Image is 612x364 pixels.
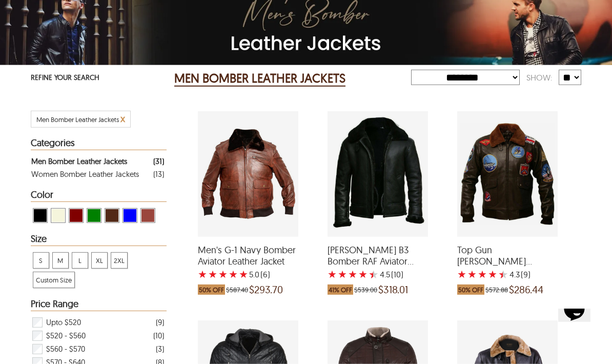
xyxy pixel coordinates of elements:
div: Men Bomber Leather Jackets [31,155,127,168]
span: Upto $520 [46,316,81,329]
span: $560 - $570 [46,342,85,356]
label: 4 rating [358,269,368,279]
div: View Brown ( Brand Color ) Men Bomber Leather Jackets [105,208,119,223]
span: 41% OFF [328,285,353,295]
label: 5 rating [369,269,379,279]
span: $293.70 [249,285,283,295]
span: $286.44 [509,285,543,295]
div: ( 31 ) [153,155,164,168]
div: Filter Upto $520 Men Bomber Leather Jackets [31,316,164,329]
div: Heading Filter Men Bomber Leather Jackets by Categories [31,138,167,150]
span: $318.01 [378,285,408,295]
span: Top Gun Tom Cruise Leather Jacket [457,245,558,267]
div: ( 9 ) [156,316,164,329]
div: View 2XL Men Bomber Leather Jackets [111,252,128,269]
span: Troy B3 Bomber RAF Aviator Jacket [328,245,428,267]
span: x [120,113,125,125]
span: ) [521,269,531,279]
label: 5 rating [498,269,508,279]
iframe: chat widget [554,309,603,356]
span: $587.40 [226,285,248,295]
div: View Green Men Bomber Leather Jackets [87,208,101,223]
div: View Beige Men Bomber Leather Jackets [51,208,66,223]
h2: MEN BOMBER LEATHER JACKETS [174,70,345,87]
span: M [53,253,68,268]
a: Troy B3 Bomber RAF Aviator Jacket with a 4.5 Star Rating 10 Product Review which was at a price o... [328,230,428,300]
label: 4.5 [380,269,390,279]
span: $520 - $560 [46,329,86,342]
label: 1 rating [198,269,207,279]
span: (10 [391,269,401,279]
span: 2XL [111,253,127,268]
a: Filter Men Bomber Leather Jackets [31,155,164,168]
label: 1 rating [457,269,466,279]
span: L [72,253,88,268]
span: Custom Size [33,272,74,288]
div: ( 13 ) [153,168,164,180]
a: Men's G-1 Navy Bomber Aviator Leather Jacket with a 5 Star Rating 6 Product Review which was at a... [198,230,298,300]
div: View XL Men Bomber Leather Jackets [91,252,108,269]
span: $572.88 [485,285,508,295]
span: (9 [521,269,528,279]
label: 4 rating [488,269,497,279]
span: $539.00 [354,285,377,295]
label: 5.0 [249,269,259,279]
label: 3 rating [348,269,357,279]
div: Men Bomber Leather Jackets 31 Results Found [174,68,412,89]
label: 1 rating [328,269,337,279]
span: XL [92,253,107,268]
div: View Black Men Bomber Leather Jackets [33,208,48,223]
label: 2 rating [338,269,347,279]
div: View Cognac Men Bomber Leather Jackets [140,208,155,223]
label: 2 rating [208,269,217,279]
span: Filter Men Bomber Leather Jackets [36,115,119,124]
span: (6 [260,269,268,279]
a: Filter Women Bomber Leather Jackets [31,168,164,180]
span: ) [391,269,403,279]
label: 2 rating [467,269,477,279]
label: 4.3 [509,269,520,279]
p: REFINE YOUR SEARCH [31,70,167,86]
div: Filter $560 - $570 Men Bomber Leather Jackets [31,342,164,356]
div: ( 10 ) [153,329,164,342]
label: 3 rating [478,269,487,279]
span: Men's G-1 Navy Bomber Aviator Leather Jacket [198,245,298,267]
div: View Blue Men Bomber Leather Jackets [123,208,137,223]
div: Women Bomber Leather Jackets [31,168,139,180]
div: View M Men Bomber Leather Jackets [52,252,69,269]
label: 3 rating [218,269,228,279]
span: 50% OFF [457,285,484,295]
div: Show: [520,69,559,87]
label: 4 rating [229,269,238,279]
div: ( 3 ) [156,342,164,355]
div: View Custom Size Men Bomber Leather Jackets [33,272,75,288]
a: Cancel Filter [120,115,125,124]
div: View S Men Bomber Leather Jackets [33,252,49,269]
div: Heading Filter Men Bomber Leather Jackets by Color [31,190,167,202]
span: S [33,253,49,268]
div: Heading Filter Men Bomber Leather Jackets by Size [31,234,167,246]
div: View Maroon Men Bomber Leather Jackets [69,208,84,223]
div: View L Men Bomber Leather Jackets [72,252,88,269]
a: Top Gun Tom Cruise Leather Jacket with a 4.333333333333334 Star Rating 9 Product Review which was... [457,230,558,300]
span: ) [260,269,270,279]
div: Heading Filter Men Bomber Leather Jackets by Price Range [31,299,167,311]
div: Filter $520 - $560 Men Bomber Leather Jackets [31,329,164,342]
span: 50% OFF [198,285,225,295]
label: 5 rating [239,269,248,279]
